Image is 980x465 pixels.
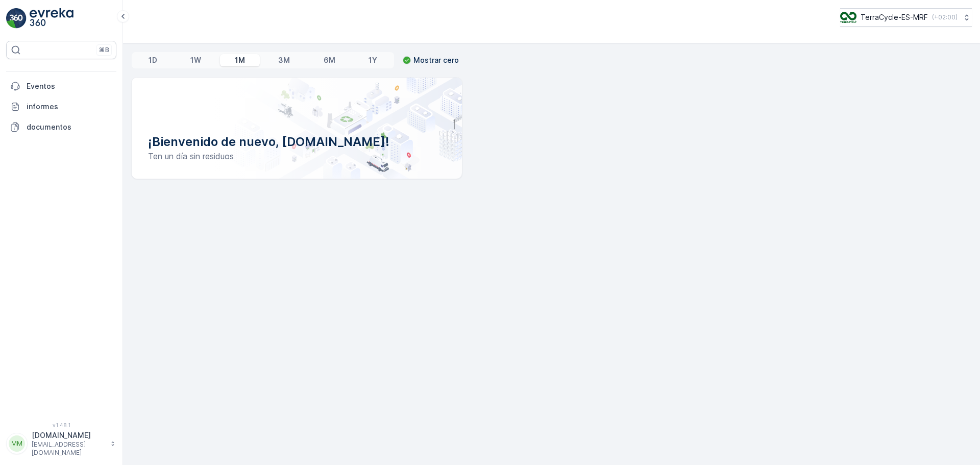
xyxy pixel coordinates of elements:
p: 1Y [369,55,377,65]
a: documentos [6,117,116,137]
p: 6M [324,55,335,65]
span: v 1.48.1 [6,422,116,428]
img: logo [6,8,27,29]
p: ( +02:00 ) [932,13,958,21]
a: Eventos [6,76,116,96]
img: logo_light-DOdMpM7g.png [30,8,73,29]
p: TerraCycle-ES-MRF [861,12,928,22]
a: informes [6,96,116,117]
p: 1D [149,55,157,65]
button: MM[DOMAIN_NAME][EMAIL_ADDRESS][DOMAIN_NAME] [6,430,116,457]
p: 1M [235,55,245,65]
p: ¡Bienvenido de nuevo, [DOMAIN_NAME]! [148,134,446,150]
p: [EMAIL_ADDRESS][DOMAIN_NAME] [32,440,105,457]
img: TC_mwK4AaT.png [840,12,856,23]
p: Eventos [27,81,112,91]
p: 1W [190,55,201,65]
p: [DOMAIN_NAME] [32,430,105,440]
div: MM [9,435,25,452]
p: documentos [27,122,112,132]
p: informes [27,102,112,112]
p: 3M [278,55,290,65]
button: TerraCycle-ES-MRF(+02:00) [840,8,972,27]
p: Ten un día sin residuos [148,150,446,162]
p: ⌘B [99,46,109,54]
p: Mostrar cero [413,55,459,65]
